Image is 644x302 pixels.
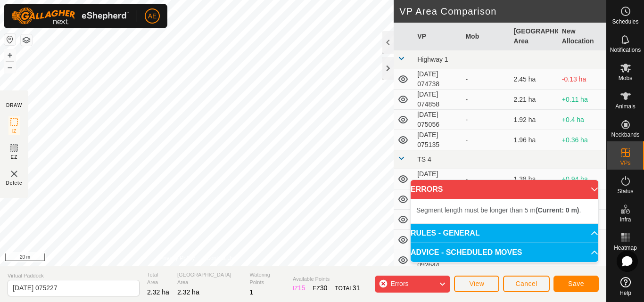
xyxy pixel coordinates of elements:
td: 1.96 ha [510,130,558,150]
span: Save [568,280,584,287]
a: Privacy Policy [160,254,195,262]
div: EZ [313,283,327,293]
th: VP [413,23,462,50]
img: VP [8,168,20,180]
td: 2.45 ha [510,69,558,90]
span: Neckbands [611,132,639,138]
a: Help [607,273,644,300]
th: New Allocation [558,23,606,50]
button: Save [553,276,599,292]
td: -0.13 ha [558,69,606,90]
p-accordion-header: ADVICE - SCHEDULED MOVES [411,243,598,262]
span: Schedules [612,19,638,24]
span: Heatmap [614,245,637,251]
p-accordion-header: ERRORS [411,180,598,199]
span: Available Points [293,275,360,283]
h2: VP Area Comparison [399,6,606,17]
td: +0.11 ha [558,90,606,110]
b: (Current: 0 m) [536,206,579,214]
span: Segment length must be longer than 5 m . [416,206,581,214]
span: 31 [353,284,360,292]
th: Mob [462,23,510,50]
span: AE [148,11,157,21]
span: [GEOGRAPHIC_DATA] Area [177,271,242,286]
button: Reset Map [4,34,16,45]
th: [GEOGRAPHIC_DATA] Area [510,23,558,50]
td: [DATE] 075056 [413,110,462,130]
span: Watering Points [249,271,285,286]
div: IZ [293,283,305,293]
td: [DATE] 091950 [413,169,462,189]
span: 1 [249,288,253,296]
td: +0.36 ha [558,130,606,150]
div: - [465,95,506,105]
p-accordion-content: ERRORS [411,199,598,223]
span: Status [617,188,633,194]
div: - [465,74,506,84]
button: + [4,49,16,61]
span: EZ [11,154,18,161]
span: 30 [320,284,328,292]
p-accordion-header: RULES - GENERAL [411,224,598,243]
div: - [465,174,506,184]
button: Cancel [503,276,550,292]
div: - [465,135,506,145]
a: Contact Us [206,254,234,262]
span: Mobs [619,75,632,81]
span: Infra [619,217,631,222]
td: +0.94 ha [558,169,606,189]
span: IZ [12,128,17,135]
span: VPs [620,160,630,166]
span: Errors [390,280,408,287]
span: Help [619,290,631,296]
div: TOTAL [335,283,360,293]
button: View [454,276,499,292]
img: Gallagher Logo [11,8,129,24]
td: 1.92 ha [510,110,558,130]
td: 1.38 ha [510,169,558,189]
span: 2.32 ha [177,288,199,296]
div: DRAW [6,102,22,109]
span: Total Area [147,271,170,286]
span: View [469,280,484,287]
button: Map Layers [21,34,32,46]
td: +0.4 ha [558,110,606,130]
td: 2.21 ha [510,90,558,110]
td: [DATE] 074858 [413,90,462,110]
span: Cancel [515,280,537,287]
span: Animals [615,104,636,109]
span: Delete [6,180,23,187]
span: Virtual Paddock [8,272,140,280]
button: – [4,62,16,73]
span: 2.32 ha [147,288,169,296]
span: Notifications [610,47,641,53]
span: ADVICE - SCHEDULED MOVES [411,249,522,256]
td: [DATE] 075135 [413,130,462,150]
div: - [465,115,506,125]
span: 15 [298,284,305,292]
span: ERRORS [411,186,443,193]
span: Highway 1 [417,56,448,63]
span: TS 4 [417,155,431,163]
span: RULES - GENERAL [411,229,480,237]
td: [DATE] 074738 [413,69,462,90]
